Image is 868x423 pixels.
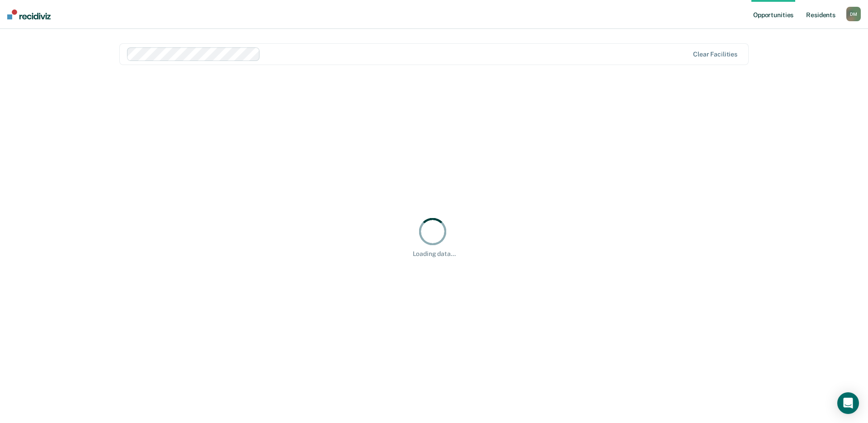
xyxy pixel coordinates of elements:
div: Open Intercom Messenger [837,392,859,414]
div: Loading data... [413,250,456,258]
div: D M [846,7,861,21]
img: Recidiviz [7,9,51,19]
div: Clear facilities [693,51,737,58]
button: DM [846,7,861,21]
